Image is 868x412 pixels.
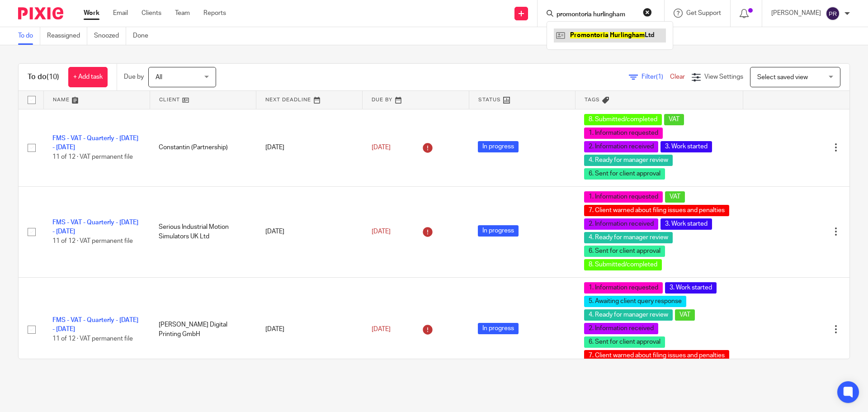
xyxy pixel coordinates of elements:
[372,326,391,332] span: [DATE]
[584,155,673,166] span: 4. Ready for manager review
[156,74,162,81] span: All
[142,9,161,18] a: Clients
[584,114,662,125] span: 8. Submitted/completed
[94,27,126,45] a: Snoozed
[675,309,695,321] span: VAT
[372,228,391,235] span: [DATE]
[584,168,665,180] span: 6. Sent for client approval
[584,205,729,216] span: 7. Client warned about filing issues and penalties
[478,225,519,237] span: In progress
[133,27,155,45] a: Done
[656,74,663,80] span: (1)
[150,186,256,277] td: Serious Industrial Motion Simulators UK Ltd
[660,141,712,152] span: 3. Work started
[28,72,59,82] h1: To do
[150,109,256,186] td: Constantin (Partnership)
[47,73,59,81] span: (10)
[203,9,226,18] a: Reports
[584,336,665,348] span: 6. Sent for client approval
[670,74,685,80] a: Clear
[584,282,663,294] span: 1. Information requested
[664,114,684,125] span: VAT
[704,74,743,80] span: View Settings
[643,8,652,17] button: Clear
[256,277,363,382] td: [DATE]
[478,323,519,334] span: In progress
[642,74,670,80] span: Filter
[757,74,808,81] span: Select saved view
[584,141,658,152] span: 2. Information received
[660,218,712,230] span: 3. Work started
[18,27,40,45] a: To do
[478,141,519,152] span: In progress
[124,72,144,81] p: Due by
[52,135,138,151] a: FMS - VAT - Quarterly - [DATE] - [DATE]
[584,309,673,321] span: 4. Ready for manager review
[52,219,138,235] a: FMS - VAT - Quarterly - [DATE] - [DATE]
[686,10,721,16] span: Get Support
[665,282,717,294] span: 3. Work started
[584,232,673,243] span: 4. Ready for manager review
[584,246,665,257] span: 6. Sent for client approval
[256,109,363,186] td: [DATE]
[584,259,662,270] span: 8. Submitted/completed
[84,9,99,18] a: Work
[372,144,391,151] span: [DATE]
[584,218,658,230] span: 2. Information received
[771,9,821,18] p: [PERSON_NAME]
[52,238,133,244] span: 11 of 12 · VAT permanent file
[150,277,256,382] td: [PERSON_NAME] Digital Printing GmbH
[52,336,133,342] span: 11 of 12 · VAT permanent file
[52,154,133,160] span: 11 of 12 · VAT permanent file
[113,9,128,18] a: Email
[826,6,840,21] img: svg%3E
[68,67,108,87] a: + Add task
[584,323,658,334] span: 2. Information received
[584,128,663,139] span: 1. Information requested
[175,9,190,18] a: Team
[665,191,685,203] span: VAT
[52,317,138,332] a: FMS - VAT - Quarterly - [DATE] - [DATE]
[256,186,363,277] td: [DATE]
[584,296,686,307] span: 5. Awaiting client query response
[18,7,63,19] img: Pixie
[584,350,729,361] span: 7. Client warned about filing issues and penalties
[585,97,600,102] span: Tags
[584,191,663,203] span: 1. Information requested
[47,27,87,45] a: Reassigned
[556,11,637,19] input: Search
